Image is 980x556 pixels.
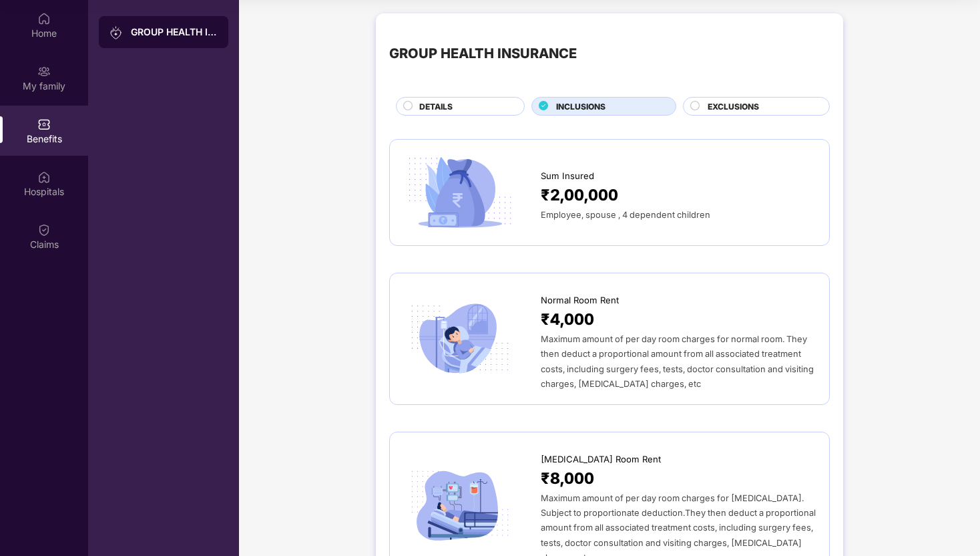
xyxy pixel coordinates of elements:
span: INCLUSIONS [556,100,605,113]
img: icon [403,153,517,232]
span: ₹2,00,000 [541,183,618,207]
span: EXCLUSIONS [708,100,759,113]
span: Sum Insured [541,169,594,183]
span: [MEDICAL_DATA] Room Rent [541,452,661,466]
span: ₹4,000 [541,307,594,331]
img: icon [403,466,517,545]
span: Normal Room Rent [541,293,619,307]
img: svg+xml;base64,PHN2ZyB3aWR0aD0iMjAiIGhlaWdodD0iMjAiIHZpZXdCb3g9IjAgMCAyMCAyMCIgZmlsbD0ibm9uZSIgeG... [109,26,123,39]
div: GROUP HEALTH INSURANCE [131,25,218,39]
img: svg+xml;base64,PHN2ZyBpZD0iSG9zcGl0YWxzIiB4bWxucz0iaHR0cDovL3d3dy53My5vcmcvMjAwMC9zdmciIHdpZHRoPS... [37,170,51,184]
span: DETAILS [419,100,453,113]
img: svg+xml;base64,PHN2ZyBpZD0iQ2xhaW0iIHhtbG5zPSJodHRwOi8vd3d3LnczLm9yZy8yMDAwL3N2ZyIgd2lkdGg9IjIwIi... [37,223,51,237]
span: ₹8,000 [541,466,594,491]
img: svg+xml;base64,PHN2ZyBpZD0iSG9tZSIgeG1sbnM9Imh0dHA6Ly93d3cudzMub3JnLzIwMDAvc3ZnIiB3aWR0aD0iMjAiIG... [37,12,51,25]
img: icon [403,299,517,378]
img: svg+xml;base64,PHN2ZyBpZD0iQmVuZWZpdHMiIHhtbG5zPSJodHRwOi8vd3d3LnczLm9yZy8yMDAwL3N2ZyIgd2lkdGg9Ij... [37,118,51,131]
span: Employee, spouse , 4 dependent children [541,210,710,220]
span: Maximum amount of per day room charges for normal room. They then deduct a proportional amount fr... [541,334,814,389]
img: svg+xml;base64,PHN2ZyB3aWR0aD0iMjAiIGhlaWdodD0iMjAiIHZpZXdCb3g9IjAgMCAyMCAyMCIgZmlsbD0ibm9uZSIgeG... [37,65,51,78]
div: GROUP HEALTH INSURANCE [389,43,577,64]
